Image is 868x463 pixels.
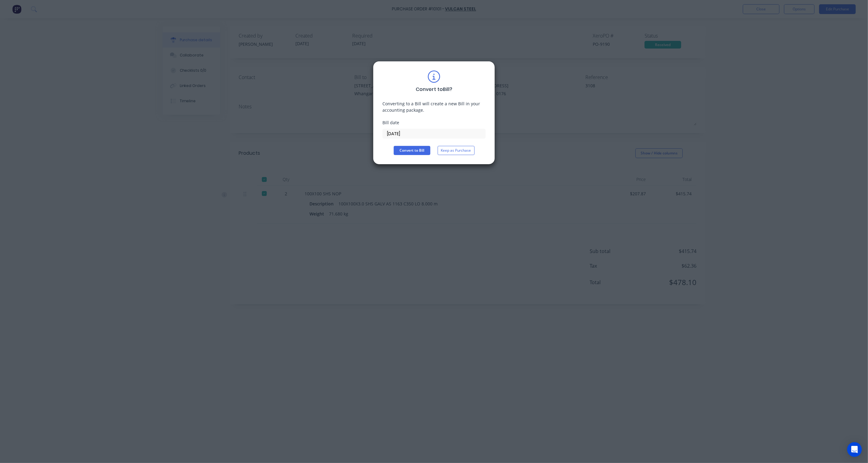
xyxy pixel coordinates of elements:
[416,86,452,93] div: Convert to Bill ?
[382,100,486,113] div: Converting to a Bill will create a new Bill in your accounting package.
[847,442,862,457] div: Open Intercom Messenger
[382,119,486,126] div: Bill date
[438,146,475,155] button: Keep as Purchase
[394,146,430,155] button: Convert to Bill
